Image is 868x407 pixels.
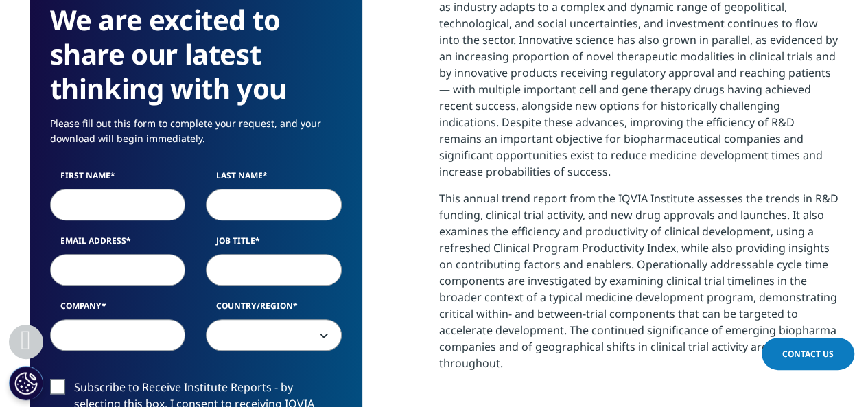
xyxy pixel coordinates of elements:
p: Please fill out this form to complete your request, and your download will begin immediately. [50,116,342,156]
label: Company [50,300,186,319]
label: Country/Region [206,300,342,319]
span: Contact Us [782,348,834,360]
a: Contact Us [762,338,854,370]
p: This annual trend report from the IQVIA Institute assesses the trends in R&D funding, clinical tr... [439,190,839,382]
label: Email Address [50,235,186,254]
h3: We are excited to share our latest thinking with you [50,3,342,106]
label: Job Title [206,235,342,254]
label: Last Name [206,170,342,189]
button: Definições de cookies [9,366,43,400]
label: First Name [50,170,186,189]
